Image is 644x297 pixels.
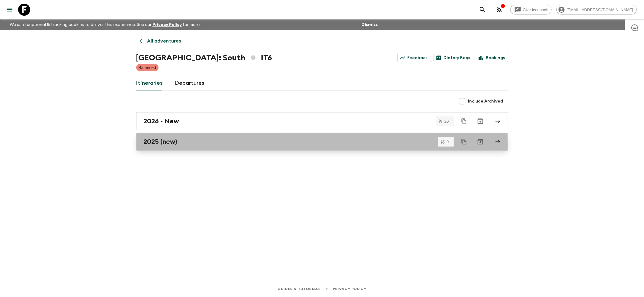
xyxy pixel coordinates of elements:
[459,116,469,127] button: Duplicate
[556,5,637,14] div: [EMAIL_ADDRESS][DOMAIN_NAME]
[563,8,636,12] span: [EMAIL_ADDRESS][DOMAIN_NAME]
[147,37,181,45] p: All adventures
[360,21,379,29] button: Dismiss
[139,65,156,71] p: Balanced
[4,4,16,16] button: menu
[277,286,321,292] a: Guides & Tutorials
[443,140,452,144] span: 9
[476,4,489,16] button: search adventures
[474,136,486,148] button: Archive
[441,119,452,123] span: 20
[136,52,272,64] h1: [GEOGRAPHIC_DATA]: South IT6
[144,117,179,125] h2: 2026 - New
[520,8,551,12] span: Give feedback
[136,35,184,47] a: All adventures
[468,98,503,104] span: Include Archived
[136,133,508,151] a: 2025 (new)
[144,138,178,146] h2: 2025 (new)
[136,112,508,130] a: 2026 - New
[397,54,431,62] a: Feedback
[474,115,486,127] button: Archive
[510,5,552,14] a: Give feedback
[152,23,182,27] a: Privacy Policy
[434,54,473,62] a: Dietary Reqs
[175,76,205,90] a: Departures
[136,76,163,90] a: Itineraries
[7,19,203,30] p: We use functional & tracking cookies to deliver this experience. See our for more.
[459,136,469,147] button: Duplicate
[333,286,366,292] a: Privacy Policy
[476,54,508,62] a: Bookings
